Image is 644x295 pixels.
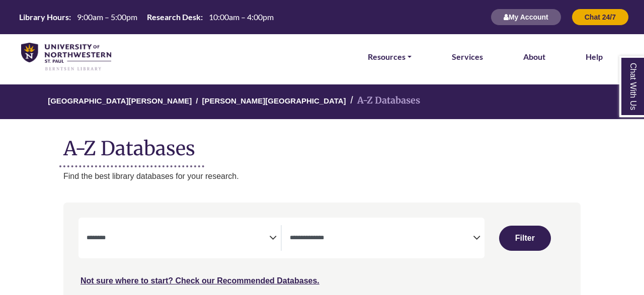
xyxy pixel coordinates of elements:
[209,12,274,22] span: 10:00am – 4:00pm
[63,170,581,183] p: Find the best library databases for your research.
[15,12,71,22] th: Library Hours:
[143,12,203,22] th: Research Desk:
[499,226,551,251] button: Submit for Search Results
[77,12,137,22] span: 9:00am – 5:00pm
[523,50,545,63] a: About
[48,95,192,105] a: [GEOGRAPHIC_DATA][PERSON_NAME]
[368,50,412,63] a: Resources
[87,235,269,243] textarea: Filter
[80,276,319,285] a: Not sure where to start? Check our Recommended Databases.
[346,93,420,108] li: A-Z Databases
[15,12,278,21] table: Hours Today
[202,95,346,105] a: [PERSON_NAME][GEOGRAPHIC_DATA]
[21,43,111,71] img: library_home
[452,50,483,63] a: Services
[63,129,581,160] h1: A-Z Databases
[572,13,629,21] a: Chat 24/7
[15,12,278,23] a: Hours Today
[586,50,603,63] a: Help
[491,9,561,26] button: My Account
[491,13,561,21] a: My Account
[290,235,472,243] textarea: Filter
[63,84,581,119] nav: breadcrumb
[572,9,629,26] button: Chat 24/7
